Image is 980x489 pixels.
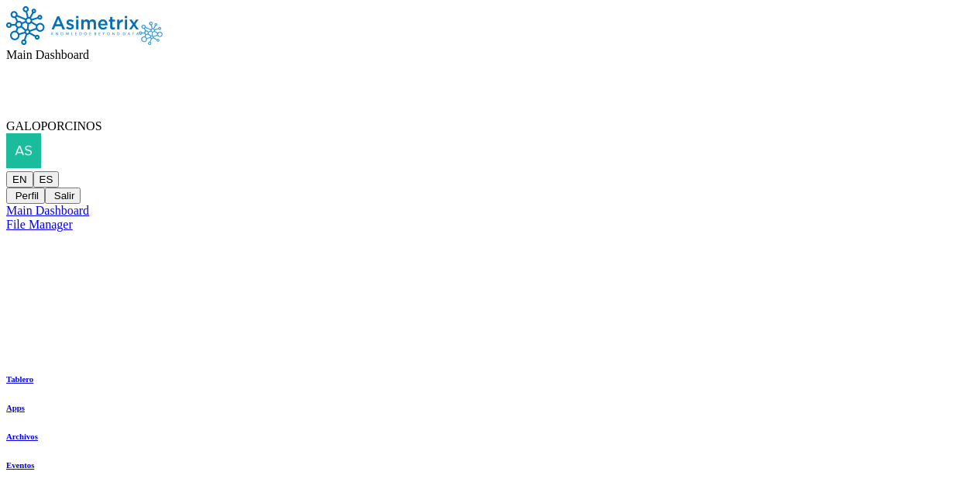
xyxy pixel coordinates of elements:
[33,171,60,188] button: ES
[6,133,41,168] img: asistente.produccion01@songalsa.com profile pic
[6,6,139,45] img: Asimetrix logo
[6,403,38,412] a: Apps
[6,119,102,133] span: GALOPORCINOS
[6,188,45,204] button: Perfil
[6,218,974,232] a: File Manager
[6,374,38,384] a: Tablero
[6,171,33,188] button: EN
[6,460,38,470] a: Eventos
[6,48,89,61] span: Main Dashboard
[6,204,974,218] a: Main Dashboard
[139,22,163,45] img: Asimetrix logo
[45,188,81,204] button: Salir
[6,432,38,441] a: Archivos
